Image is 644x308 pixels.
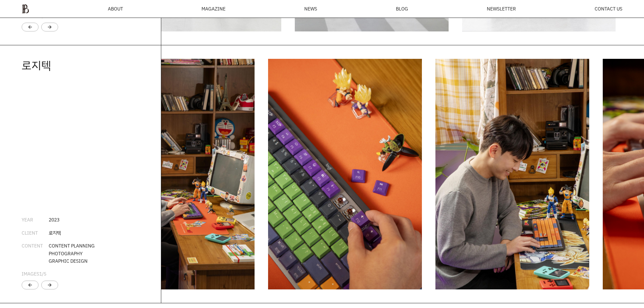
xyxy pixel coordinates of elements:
a: BLOG [396,6,408,11]
a: 4 / 6 [435,59,589,289]
span: 5 [44,270,46,277]
div: CLIENT [22,229,49,237]
div: Previous slide [22,23,39,31]
a: ABOUT [108,6,123,11]
div: 2023 [49,216,59,223]
div: CONTENT [22,242,49,265]
a: 2 / 6 [101,59,255,289]
div: arrow_forward [47,282,52,288]
div: IMAGES [22,270,46,278]
a: CONTACT US [595,6,622,11]
img: 8e9d2fd74972e.jpg [101,59,255,289]
img: c831bd4fbcd97.jpg [435,59,589,289]
img: e9db37d00aa11.jpg [268,59,422,289]
img: ba379d5522eb3.png [22,4,29,14]
span: 1 [39,270,42,277]
a: NEWSLETTER [487,6,516,11]
div: arrow_forward [47,24,52,30]
div: CONTENT PLANNING PHOTOGRAPHY GRAPHIC DESIGN [49,242,95,265]
div: arrow_back [27,24,33,30]
a: 3 / 6 [268,59,422,289]
div: Next slide [41,23,58,31]
div: YEAR [22,216,49,223]
div: 로지텍 [49,229,61,237]
a: 로지텍 [22,58,51,72]
span: / [39,270,46,277]
a: NEWS [304,6,317,11]
div: Next slide [41,281,58,289]
div: MAGAZINE [201,6,225,11]
div: Previous slide [22,281,39,289]
div: arrow_back [27,282,33,288]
